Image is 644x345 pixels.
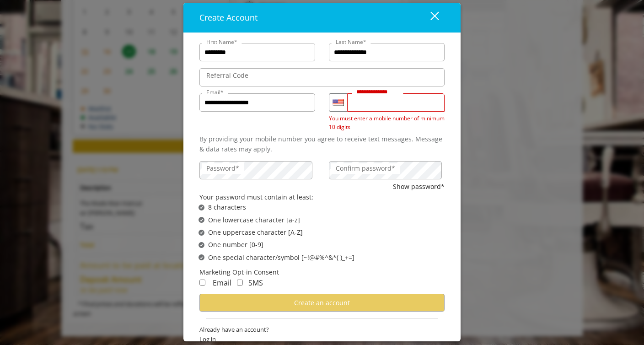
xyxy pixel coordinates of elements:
[329,43,445,61] input: Lastname
[213,278,231,288] span: Email
[200,241,204,248] span: ✔
[199,43,315,61] input: FirstName
[294,298,350,307] span: Create an account
[199,68,445,86] input: ReferralCode
[199,134,445,154] div: By providing your mobile number you agree to receive text messages. Message & data rates may apply.
[329,161,442,179] input: ConfirmPassword
[237,280,243,286] input: Receive Marketing SMS
[331,163,400,173] label: Confirm password*
[199,334,445,344] span: Log in
[208,215,300,225] span: One lowercase character [a-z]
[199,280,205,286] input: Receive Marketing Email
[199,12,258,23] span: Create Account
[413,8,445,27] button: close dialog
[393,182,445,192] button: Show password*
[202,88,228,97] label: Email*
[199,93,315,112] input: Email
[199,325,445,334] span: Already have an account?
[199,267,445,277] div: Marketing Opt-in Consent
[208,202,246,212] span: 8 characters
[199,192,445,202] div: Your password must contain at least:
[200,254,204,261] span: ✔
[202,70,253,81] label: Referral Code
[199,294,445,312] button: Create an account
[329,114,445,131] div: You must enter a mobile number of minimum 10 digits
[420,11,438,24] div: close dialog
[208,227,303,237] span: One uppercase character [A-Z]
[208,253,354,263] span: One special character/symbol [~!@#%^&*( )_+=]
[200,204,204,211] span: ✔
[199,161,312,179] input: Password
[200,229,204,236] span: ✔
[200,216,204,224] span: ✔
[331,38,371,46] label: Last Name*
[202,38,242,46] label: First Name*
[208,240,263,250] span: One number [0-9]
[202,163,244,173] label: Password*
[248,278,263,288] span: SMS
[329,93,347,112] div: Country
